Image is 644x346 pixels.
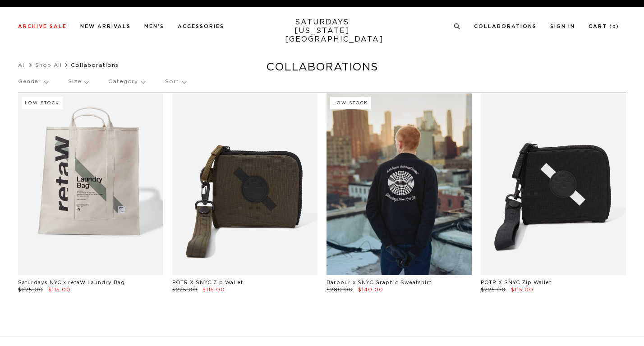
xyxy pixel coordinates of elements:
[48,287,71,292] span: $115.00
[18,287,43,292] span: $225.00
[330,97,371,109] div: Low Stock
[511,287,534,292] span: $115.00
[481,287,506,292] span: $225.00
[18,24,67,29] a: Archive Sale
[285,18,359,44] a: SATURDAYS[US_STATE][GEOGRAPHIC_DATA]
[589,24,619,29] a: Cart (0)
[18,62,26,68] a: All
[612,25,616,29] small: 0
[71,62,119,68] span: Collaborations
[108,71,145,92] p: Category
[68,71,88,92] p: Size
[165,71,185,92] p: Sort
[35,62,62,68] a: Shop All
[172,280,243,285] a: POTR X SNYC Zip Wallet
[18,71,48,92] p: Gender
[481,280,552,285] a: POTR X SNYC Zip Wallet
[202,287,225,292] span: $115.00
[144,24,164,29] a: Men's
[178,24,224,29] a: Accessories
[474,24,537,29] a: Collaborations
[22,97,63,109] div: Low Stock
[550,24,575,29] a: Sign In
[327,280,432,285] a: Barbour x SNYC Graphic Sweatshirt
[80,24,131,29] a: New Arrivals
[18,280,125,285] a: Saturdays NYC x retaW Laundry Bag
[172,287,198,292] span: $225.00
[327,287,353,292] span: $280.00
[358,287,383,292] span: $140.00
